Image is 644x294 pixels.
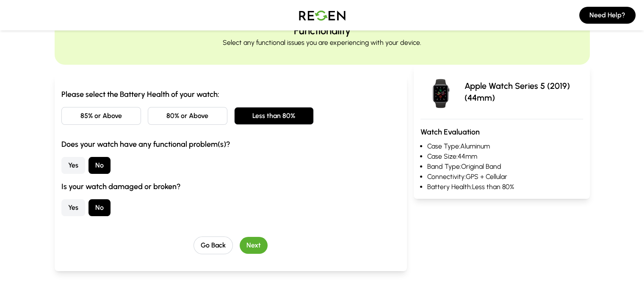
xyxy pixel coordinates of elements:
[240,237,268,254] button: Next
[193,236,233,254] button: Go Back
[223,38,421,48] p: Select any functional issues you are experiencing with your device.
[88,199,111,216] button: No
[294,24,351,38] h2: Functionality
[427,151,583,162] li: Case Size: 44mm
[88,157,111,174] button: No
[420,126,583,138] h3: Watch Evaluation
[427,162,583,172] li: Band Type: Original Band
[148,107,227,125] button: 80% or Above
[464,80,583,104] p: Apple Watch Series 5 (2019) (44mm)
[293,3,352,27] img: Logo
[61,181,400,192] h3: Is your watch damaged or broken?
[234,107,314,125] button: Less than 80%
[420,71,461,112] img: Apple Watch Series 5 (2019)
[427,172,583,182] li: Connectivity: GPS + Cellular
[427,141,583,151] li: Case Type: Aluminum
[427,182,583,192] li: Battery Health: Less than 80%
[61,199,85,216] button: Yes
[61,88,400,100] h3: Please select the Battery Health of your watch:
[61,107,141,125] button: 85% or Above
[579,7,636,24] button: Need Help?
[61,138,400,150] h3: Does your watch have any functional problem(s)?
[61,157,85,174] button: Yes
